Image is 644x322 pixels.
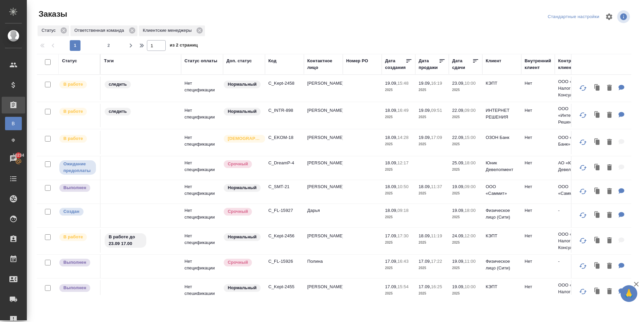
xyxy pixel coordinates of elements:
button: Обновить [575,207,591,223]
div: Выставляет ПМ после сдачи и проведения начислений. Последний этап для ПМа [59,258,97,267]
div: Выставляется автоматически при создании заказа [59,207,97,216]
p: 2025 [385,141,412,148]
div: Статус по умолчанию для стандартных заказов [223,80,262,89]
div: Выставляется автоматически, если на указанный объем услуг необходимо больше времени в стандартном... [223,258,262,267]
button: Обновить [575,80,591,96]
p: 22.09, [452,135,465,140]
button: Удалить [604,234,615,248]
p: 09:00 [465,108,476,113]
p: 17.09, [385,284,397,289]
p: Статус [42,27,58,34]
p: В работе [63,135,83,142]
p: 2025 [419,239,445,246]
div: В работе до 23.09 17.00 [104,233,178,248]
p: 2025 [452,87,479,93]
td: Полина [304,255,343,278]
div: Дата продажи [419,58,439,71]
td: Нет спецификации [181,229,223,253]
p: C_DreamP-4 [268,160,301,166]
p: Нет [525,284,551,290]
button: Клонировать [591,185,604,198]
p: 2025 [419,265,445,271]
p: 2025 [452,190,479,197]
p: 16:49 [397,108,409,113]
button: Удалить [604,81,615,95]
p: ОЗОН Банк [486,134,518,141]
p: 18.09, [385,184,397,189]
p: В работе [63,108,83,115]
div: Выставляет ПМ после принятия заказа от КМа [59,80,97,89]
div: Статус [38,25,69,36]
p: 17.09, [385,259,397,264]
p: Нет [525,107,551,114]
p: Физическое лицо (Сити) [486,258,518,271]
p: ООО «Кэпт Налоги и Консультирование» [558,78,590,98]
p: ООО «Саммит» [558,183,590,197]
p: 18.09, [385,208,397,213]
p: 16:19 [431,81,442,86]
button: Удалить [604,108,615,122]
td: [PERSON_NAME] [304,156,343,180]
button: Обновить [575,160,591,176]
p: Ожидание предоплаты [63,161,92,174]
p: 19.09, [452,208,465,213]
p: C_SMT-21 [268,183,301,190]
p: C_FL-15927 [268,207,301,214]
td: Нет спецификации [181,104,223,127]
p: Физическое лицо (Сити) [486,207,518,221]
div: Ответственная команда [70,25,138,36]
p: 15:54 [397,284,409,289]
div: Выставляется автоматически для первых 3 заказов нового контактного лица. Особое внимание [223,134,262,143]
span: В [8,120,18,127]
p: C_Kept-2458 [268,80,301,87]
p: КЭПТ [486,80,518,87]
td: Нет спецификации [181,204,223,227]
button: Клонировать [591,108,604,122]
p: C_Kept-2455 [268,284,301,290]
p: 18:00 [465,160,476,165]
td: Нет спецификации [181,77,223,100]
p: 10:50 [397,184,409,189]
p: 18.09, [419,184,431,189]
div: Номер PO [346,58,368,64]
div: Выставляет ПМ после сдачи и проведения начислений. Последний этап для ПМа [59,284,97,293]
p: 2025 [452,114,479,120]
p: 19.09, [419,135,431,140]
p: 2025 [385,290,412,297]
p: следить [109,81,127,88]
div: Выставляет ПМ после принятия заказа от КМа [59,134,97,143]
td: [PERSON_NAME] [304,180,343,204]
p: ООО «Кэпт Налоги и Консультирование» [558,231,590,251]
p: 09:18 [397,208,409,213]
button: Обновить [575,258,591,274]
p: 19.09, [419,108,431,113]
p: ООО «Интернет Решения» [558,105,590,126]
p: C_INTR-898 [268,107,301,114]
p: Ответственная команда [74,27,126,34]
div: Выставляет ПМ после принятия заказа от КМа [59,233,97,242]
span: 10234 [9,152,28,159]
p: КЭПТ [486,233,518,239]
p: 16:25 [431,284,442,289]
td: Нет спецификации [181,156,223,180]
p: C_Kept-2456 [268,233,301,239]
p: 2025 [385,166,412,173]
div: Контактное лицо [307,58,339,71]
p: Нет [525,258,551,265]
p: 2025 [452,239,479,246]
button: Обновить [575,183,591,199]
td: [PERSON_NAME] [304,229,343,253]
div: следить [104,107,178,116]
p: 19.09, [419,81,431,86]
p: - [558,258,590,265]
p: 2025 [452,265,479,271]
div: Доп. статус [226,58,252,64]
p: - [558,207,590,214]
p: 2025 [385,265,412,271]
p: 18.09, [419,233,431,238]
p: Нормальный [228,108,257,115]
td: [PERSON_NAME] [304,280,343,304]
div: Выставляется автоматически, если на указанный объем услуг необходимо больше времени в стандартном... [223,207,262,216]
div: следить [104,80,178,89]
p: Нет [525,183,551,190]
